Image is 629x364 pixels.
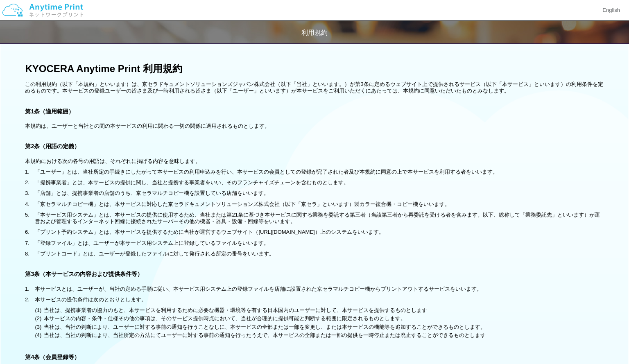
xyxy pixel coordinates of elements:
p: 「登録ファイル」とは、ユーザーが本サービス用システム上に登録しているファイルをいいます。 [35,240,604,246]
p: 本規約は、ユーザーと当社との間の本サービスの利用に関わる一切の関係に適用されるものとします。 [25,123,604,129]
li: (1) [35,307,604,315]
h4: 第1条（適用範囲） [25,109,604,115]
h4: 第4条（会員登録等） [25,354,604,360]
li: (3) [35,324,604,332]
p: この利用規約（以下「本規約」といいます）は、京セラドキュメントソリューションズジャパン株式会社（以下「当社」といいます。）が第3条に定めるウェブサイト上で提供されるサービス（以下「本サービス」と... [25,75,604,95]
li: (4) [35,332,604,340]
p: 「本サービス用システム」とは、本サービスの提供に使用するため、当社または第21条に基づき本サービスに関する業務を委託する第三者（当該第三者から再委託を受ける者を含みます。以下、総称して「業務委託... [35,212,604,225]
p: 「店舗」とは、提携事業者の店舗のうち、京セラマルチコピー機を設置している店舗をいいます。 [35,190,604,197]
p: 「ユーザー」とは、当社所定の手続きにしたがって本サービスの利用申込みを行い、本サービスの会員としての登録が完了された者及び本規約に同意の上で本サービスを利用する者をいいます。 [35,169,604,175]
p: 「プリントコード」とは、ユーザーが登録したファイルに対して発行される所定の番号をいいます。 [35,251,604,257]
p: 本規約における次の各号の用語は、それぞれに掲げる内容を意味します。 [25,158,604,165]
p: 本サービスの提供条件は次のとおりとします。 [35,296,604,303]
p: 当社は、当社の判断により、ユーザーに対する事前の通知を行うことなしに、本サービスの全部または一部を変更し、または本サービスの機能等を追加することができるものとします。 [44,324,486,330]
li: (2) [35,315,604,323]
h4: 第3条（本サービスの内容および提供条件等） [25,271,604,277]
p: 本サービスとは、ユーザーが、当社の定める手順に従い、本サービス用システム上の登録ファイルを店舗に設置された京セラマルチコピー機からプリントアウトするサービスをいいます。 [35,286,604,292]
p: 当社は、提携事業者の協力のもと、本サービスを利用するために必要な機器・環境等を有する日本国内のユーザーに対して、本サービスを提供するものとします [44,307,427,314]
p: 本サービスの内容・条件・仕様その他の事項は、そのサービス提供時点において、当社が合理的に提供可能と判断する範囲に限定されるものとします。 [44,315,406,322]
span: 利用規約 [301,29,328,36]
p: 「プリント予約システム」とは、本サービスを提供するために当社が運営するウェブサイト（[URL][DOMAIN_NAME]）上のシステムをいいます。 [35,229,604,235]
h2: KYOCERA Anytime Print 利用規約 [25,63,182,74]
p: 当社は、当社の判断により、当社所定の方法にてユーザーに対する事前の通知を行ったうえで、本サービスの全部または一部の提供を一時停止または廃止することができるものとします [44,332,486,339]
h4: 第2条（用語の定義） [25,143,604,149]
p: 「京セラマルチコピー機」とは、本サービスに対応した京セラドキュメントソリューションズ株式会社（以下「京セラ」といいます）製カラー複合機・コピー機をいいます。 [35,201,604,208]
p: 「提携事業者」とは、本サービスの提供に関し、当社と提携する事業者をいい、そのフランチャイズチェーンを含むものとします。 [35,179,604,186]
